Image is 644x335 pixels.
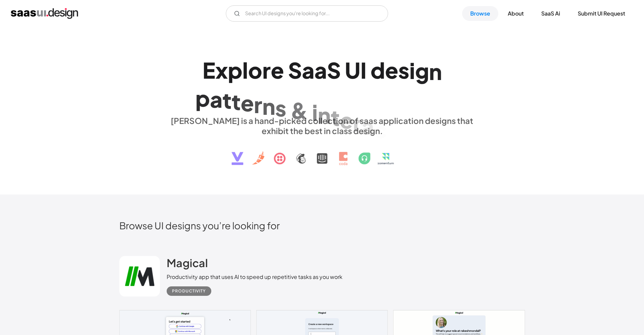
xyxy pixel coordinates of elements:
[215,57,228,83] div: x
[228,57,242,83] div: p
[167,115,478,136] div: [PERSON_NAME] is a hand-picked collection of saas application designs that exhibit the best in cl...
[262,93,275,119] div: n
[254,91,262,117] div: r
[314,57,327,83] div: a
[415,58,429,84] div: g
[241,89,254,115] div: e
[167,256,208,269] h2: Magical
[398,57,409,83] div: s
[340,107,353,133] div: e
[220,136,425,171] img: text, icon, saas logo
[302,57,314,83] div: a
[318,102,331,128] div: n
[374,117,387,143] div: c
[360,57,366,83] div: I
[409,57,415,83] div: i
[271,57,284,83] div: e
[345,57,360,83] div: U
[429,58,442,84] div: n
[242,57,248,83] div: l
[210,86,222,112] div: a
[167,57,478,109] h1: Explore SaaS UI design patterns & interactions.
[327,57,341,83] div: S
[275,95,286,121] div: s
[331,104,340,130] div: t
[232,88,241,114] div: t
[222,87,232,113] div: t
[353,110,361,136] div: r
[361,113,374,139] div: a
[202,57,215,83] div: E
[533,6,568,21] a: SaaS Ai
[312,99,318,125] div: i
[226,5,388,22] input: Search UI designs you're looking for...
[290,97,308,123] div: &
[195,85,210,111] div: p
[167,273,342,281] div: Productivity app that uses AI to speed up repetitive tasks as you work
[371,57,385,83] div: d
[570,6,633,21] a: Submit UI Request
[262,57,271,83] div: r
[500,6,532,21] a: About
[226,5,388,22] form: Email Form
[172,287,206,295] div: Productivity
[248,57,262,83] div: o
[462,6,498,21] a: Browse
[11,8,78,19] a: home
[167,256,208,273] a: Magical
[288,57,302,83] div: S
[385,57,398,83] div: e
[119,220,525,231] h2: Browse UI designs you’re looking for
